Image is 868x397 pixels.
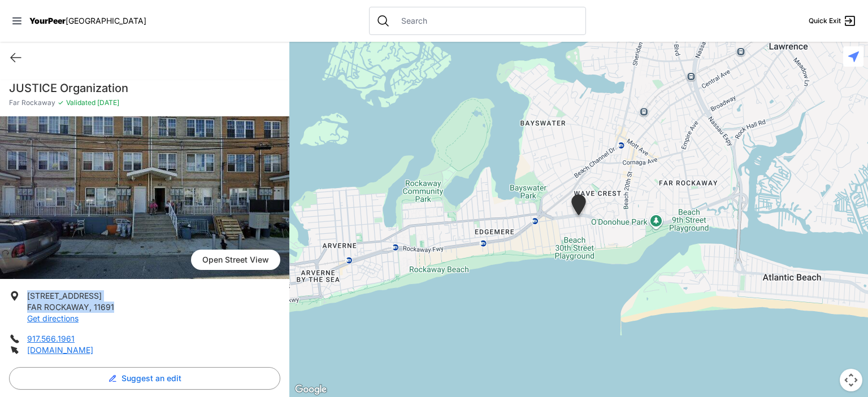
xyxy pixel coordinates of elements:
[29,16,66,25] span: YourPeer
[292,382,329,397] img: Google
[27,302,89,312] span: FAR ROCKAWAY
[191,250,280,270] span: Open Street View
[29,18,146,24] a: YourPeer[GEOGRAPHIC_DATA]
[58,98,64,107] span: ✓
[94,302,114,312] span: 11691
[840,369,862,391] button: Map camera controls
[809,16,841,25] span: Quick Exit
[66,16,146,25] span: [GEOGRAPHIC_DATA]
[9,367,280,390] button: Suggest an edit
[66,98,96,107] span: Validated
[292,382,329,397] a: Open this area in Google Maps (opens a new window)
[394,15,579,27] input: Search
[89,302,92,312] span: ,
[121,373,181,384] span: Suggest an edit
[9,98,55,107] span: Far Rockaway
[809,14,857,28] a: Quick Exit
[27,334,75,343] a: 917.566.1961
[27,345,93,355] a: [DOMAIN_NAME]
[27,313,79,323] a: Get directions
[9,80,280,96] h1: JUSTICE Organization
[27,291,102,300] span: [STREET_ADDRESS]
[96,98,119,107] span: [DATE]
